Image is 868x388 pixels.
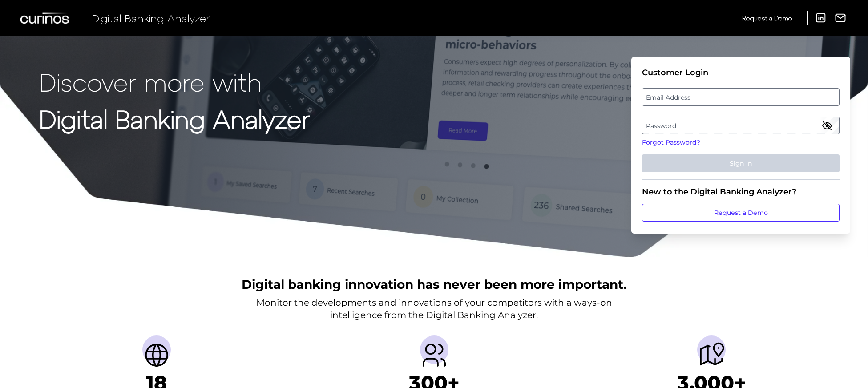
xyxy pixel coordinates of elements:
div: New to the Digital Banking Analyzer? [642,187,840,197]
strong: Digital Banking Analyzer [39,104,310,133]
span: Request a Demo [742,14,792,22]
div: Customer Login [642,68,840,77]
img: Curinos [20,12,70,24]
a: Request a Demo [642,204,840,222]
a: Forgot Password? [642,138,840,147]
img: Providers [420,341,448,369]
img: Journeys [697,341,726,369]
span: Digital Banking Analyzer [92,12,210,24]
img: Countries [142,341,171,369]
label: Password [642,117,839,133]
a: Request a Demo [742,11,792,25]
label: Email Address [642,89,839,105]
p: Discover more with [39,68,310,96]
h2: Digital banking innovation has never been more important. [242,276,626,293]
button: Sign In [642,154,840,172]
p: Monitor the developments and innovations of your competitors with always-on intelligence from the... [256,296,612,321]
